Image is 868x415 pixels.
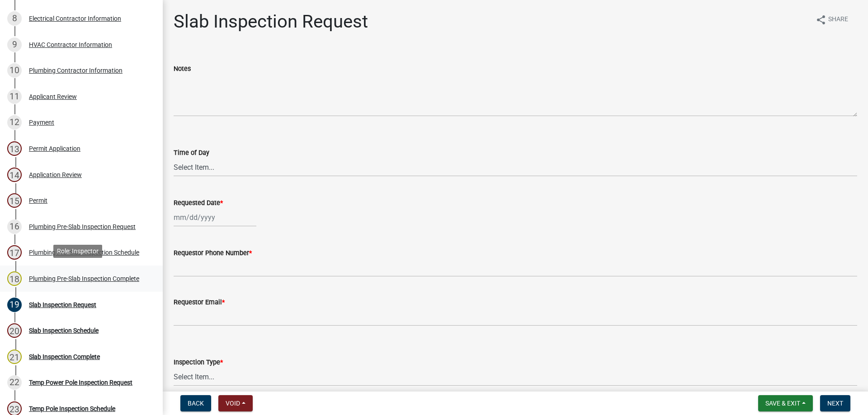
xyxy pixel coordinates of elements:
span: Save & Exit [765,400,800,407]
button: Back [180,395,211,411]
span: Back [188,400,204,407]
button: Next [820,395,850,411]
label: Time of Day [174,150,209,156]
button: Void [218,395,253,411]
button: Save & Exit [758,395,813,411]
div: 22 [7,375,22,390]
label: Inspection Type [174,359,223,366]
div: 12 [7,115,22,130]
div: 9 [7,37,22,52]
div: 17 [7,245,22,260]
div: 15 [7,193,22,208]
div: 14 [7,168,22,182]
div: 10 [7,63,22,78]
span: Next [827,400,843,407]
div: Plumbing Pre-Slab Inspection Complete [29,275,139,282]
div: Role: Inspector [53,245,102,258]
input: mm/dd/yyyy [174,208,256,227]
div: HVAC Contractor Information [29,42,112,48]
div: 18 [7,271,22,286]
div: Temp Power Pole Inspection Request [29,379,132,386]
div: Application Review [29,172,82,178]
div: 21 [7,350,22,364]
div: 11 [7,89,22,104]
span: Void [226,400,240,407]
label: Requestor Email [174,299,225,306]
div: Slab Inspection Request [29,302,96,308]
span: Share [828,14,848,25]
div: Temp Pole Inspection Schedule [29,406,115,412]
label: Requestor Phone Number [174,250,252,256]
div: Permit Application [29,145,80,152]
label: Requested Date [174,200,223,206]
div: 13 [7,141,22,156]
label: Notes [174,66,191,72]
div: Permit [29,197,47,204]
i: share [816,14,826,25]
div: Applicant Review [29,93,77,100]
div: Plumbing Pre-Slab Inspection Request [29,224,136,230]
div: Plumbing Contractor Information [29,67,123,74]
div: 19 [7,298,22,312]
button: shareShare [808,11,855,28]
div: Slab Inspection Complete [29,354,100,360]
div: 8 [7,11,22,26]
div: 16 [7,219,22,234]
div: Payment [29,119,54,126]
div: 20 [7,323,22,338]
div: Plumbing Pre- Slab Inspection Schedule [29,249,139,256]
h1: Slab Inspection Request [174,11,368,33]
div: Slab Inspection Schedule [29,327,99,334]
div: Electrical Contractor Information [29,15,121,22]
